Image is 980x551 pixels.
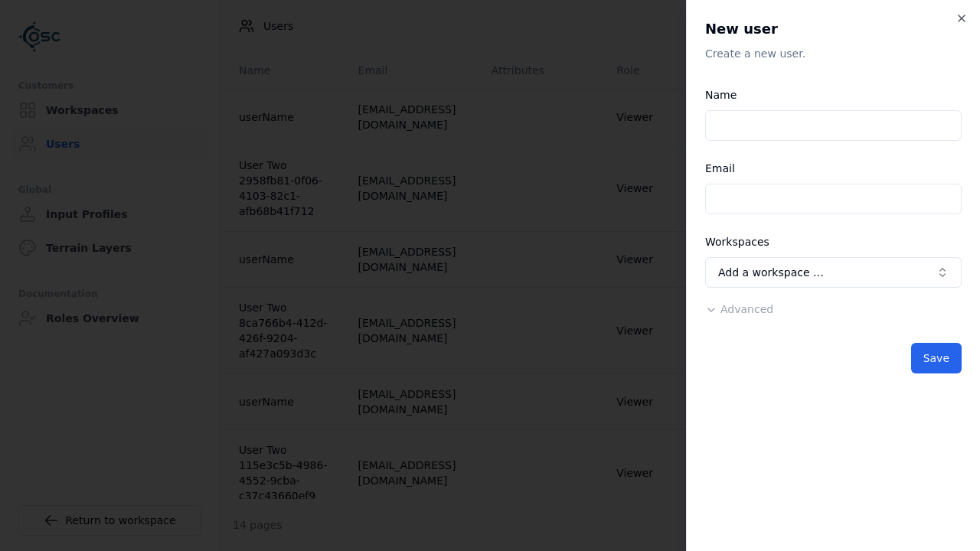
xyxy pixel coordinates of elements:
span: Advanced [720,303,773,315]
label: Email [705,162,735,174]
label: Name [705,89,737,101]
span: Add a workspace … [718,265,824,280]
label: Workspaces [705,236,769,248]
button: Advanced [705,302,773,317]
h2: New user [705,18,962,40]
button: Save [911,343,962,373]
p: Create a new user. [705,46,962,61]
